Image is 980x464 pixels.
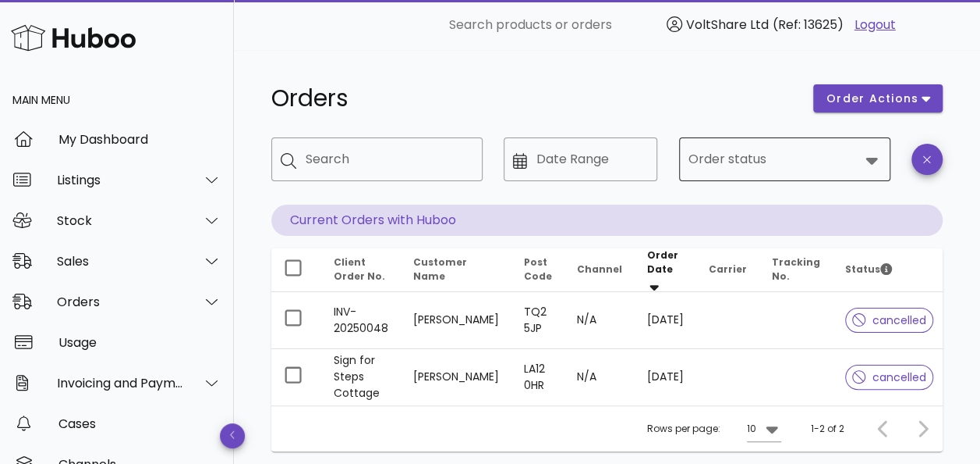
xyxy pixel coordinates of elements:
[747,422,756,436] div: 10
[321,248,401,292] th: Client Order No.
[811,422,844,436] div: 1-2 of 2
[58,416,221,431] div: Cases
[271,84,794,112] h1: Orders
[57,173,184,187] div: Listings
[564,349,635,405] td: N/A
[511,248,564,292] th: Post Code
[58,132,221,147] div: My Dashboard
[679,137,890,181] div: Order status
[826,91,919,107] span: order actions
[57,376,184,391] div: Invoicing and Payments
[524,255,552,283] span: Post Code
[11,21,136,55] img: Huboo Logo
[58,335,221,350] div: Usage
[635,292,696,349] td: [DATE]
[813,84,943,112] button: order actions
[57,294,184,309] div: Orders
[833,248,946,292] th: Status
[647,406,781,452] div: Rows per page:
[747,416,781,441] div: 10Rows per page:
[647,248,678,276] span: Order Date
[852,315,926,326] span: cancelled
[773,16,844,34] span: (Ref: 13625)
[696,248,759,292] th: Carrier
[772,255,820,283] span: Tracking No.
[334,255,385,283] span: Client Order No.
[854,16,896,34] a: Logout
[401,248,511,292] th: Customer Name
[511,349,564,405] td: LA12 0HR
[709,262,747,276] span: Carrier
[686,16,769,34] span: VoltShare Ltd
[759,248,833,292] th: Tracking No.
[845,262,892,276] span: Status
[413,255,467,283] span: Customer Name
[271,205,943,236] p: Current Orders with Huboo
[401,349,511,405] td: [PERSON_NAME]
[321,349,401,405] td: Sign for Steps Cottage
[321,292,401,349] td: INV-20250048
[564,292,635,349] td: N/A
[635,248,696,292] th: Order Date: Sorted descending. Activate to remove sorting.
[511,292,564,349] td: TQ2 5JP
[577,262,622,276] span: Channel
[564,248,635,292] th: Channel
[401,292,511,349] td: [PERSON_NAME]
[57,254,184,269] div: Sales
[852,372,926,383] span: cancelled
[635,349,696,405] td: [DATE]
[57,213,184,228] div: Stock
